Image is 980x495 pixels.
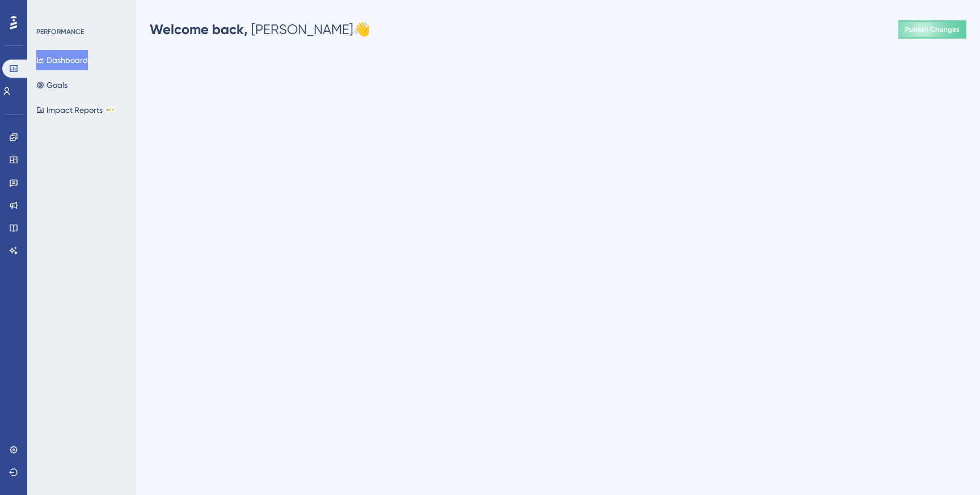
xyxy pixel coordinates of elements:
[105,107,115,113] div: BETA
[898,20,966,39] button: Publish Changes
[36,100,115,120] button: Impact ReportsBETA
[150,20,370,39] div: [PERSON_NAME] 👋
[150,21,248,37] span: Welcome back,
[36,50,88,70] button: Dashboard
[905,25,960,34] span: Publish Changes
[36,75,67,95] button: Goals
[36,27,84,36] div: PERFORMANCE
